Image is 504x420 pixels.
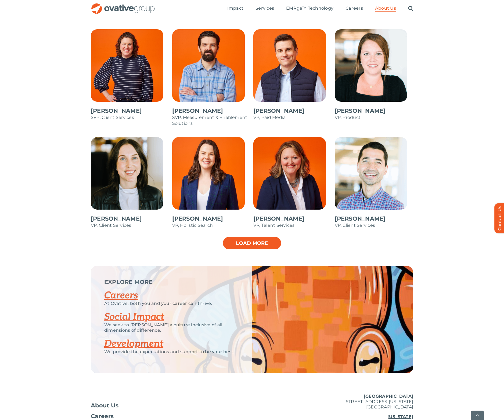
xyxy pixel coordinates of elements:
a: Careers [104,290,138,301]
span: EMRge™ Technology [286,6,333,11]
a: Careers [345,6,363,12]
u: [US_STATE] [387,414,413,419]
p: We seek to [PERSON_NAME] a culture inclusive of all dimensions of difference. [104,322,239,333]
a: Social Impact [104,311,164,323]
p: [STREET_ADDRESS][US_STATE] [GEOGRAPHIC_DATA] [306,394,413,410]
a: Search [408,6,413,12]
span: Careers [91,414,114,419]
a: Services [255,6,274,12]
a: Development [104,338,163,350]
a: Impact [227,6,243,12]
a: Careers [91,414,198,419]
a: EMRge™ Technology [286,6,333,12]
a: About Us [91,403,198,408]
span: Services [255,6,274,11]
span: About Us [91,403,119,408]
a: About Us [375,6,396,12]
span: Careers [345,6,363,11]
p: EXPLORE MORE [104,279,239,285]
u: [GEOGRAPHIC_DATA] [364,394,413,399]
p: We provide the expectations and support to be your best. [104,349,239,355]
a: OG_Full_horizontal_RGB [91,3,155,8]
span: About Us [375,6,396,11]
p: At Ovative, both you and your career can thrive. [104,301,239,306]
a: Load more [222,236,282,250]
span: Impact [227,6,243,11]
